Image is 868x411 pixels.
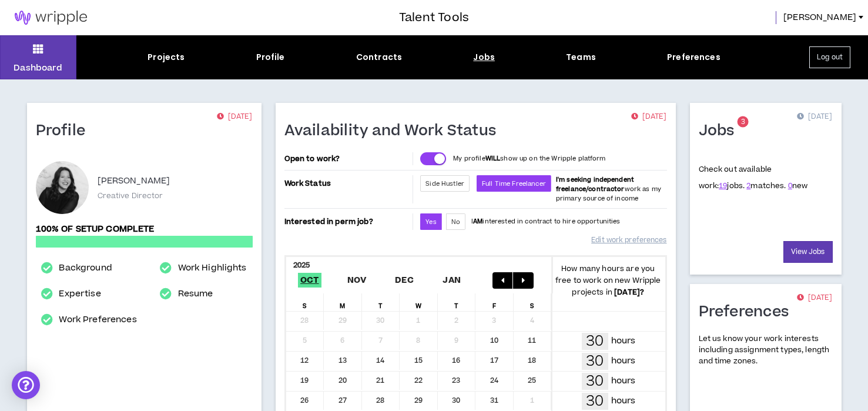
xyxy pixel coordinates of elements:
[286,293,324,311] div: S
[14,62,62,74] p: Dashboard
[438,293,476,311] div: T
[59,313,136,327] a: Work Preferences
[453,154,605,163] p: My profile show up on the Wripple platform
[551,263,665,298] p: How many hours are you free to work on new Wripple projects in
[473,217,482,226] strong: AM
[451,218,460,226] span: No
[783,241,833,263] a: View Jobs
[400,293,438,311] div: W
[36,161,89,214] div: Kristen A.
[611,355,636,367] p: hours
[485,154,501,163] strong: WILL
[178,287,213,301] a: Resume
[783,11,856,24] span: [PERSON_NAME]
[556,175,634,193] b: I'm seeking independent freelance/contractor
[611,335,636,347] p: hours
[217,111,252,123] p: [DATE]
[514,293,552,311] div: S
[614,287,644,298] b: [DATE] ?
[471,217,621,226] p: I interested in contract to hire opportunities
[746,181,750,191] a: 2
[475,293,514,311] div: F
[425,218,436,226] span: Yes
[809,46,850,68] button: Log out
[566,51,596,64] div: Teams
[667,51,720,64] div: Preferences
[284,122,505,141] h1: Availability and Work Status
[611,375,636,387] p: hours
[324,293,362,311] div: M
[393,273,416,288] span: Dec
[631,111,666,123] p: [DATE]
[591,230,666,250] a: Edit work preferences
[440,273,463,288] span: Jan
[699,164,808,191] p: Check out available work:
[59,287,100,301] a: Expertise
[556,175,661,203] span: work as my primary source of income
[699,303,798,322] h1: Preferences
[298,273,321,288] span: Oct
[719,181,745,191] span: jobs.
[178,261,247,275] a: Work Highlights
[788,181,792,191] a: 0
[148,51,185,64] div: Projects
[36,223,253,236] p: 100% of setup complete
[362,293,400,311] div: T
[284,175,411,192] p: Work Status
[356,51,402,64] div: Contracts
[345,273,369,288] span: Nov
[746,181,786,191] span: matches.
[12,371,40,399] div: Open Intercom Messenger
[738,116,749,128] sup: 3
[293,260,310,270] b: 2025
[36,122,95,141] h1: Profile
[284,213,411,230] p: Interested in perm job?
[699,122,743,141] h1: Jobs
[98,174,170,188] p: [PERSON_NAME]
[98,191,163,201] p: Creative Director
[256,51,285,64] div: Profile
[788,181,808,191] span: new
[719,181,727,191] a: 19
[425,179,464,188] span: Side Hustler
[797,111,832,123] p: [DATE]
[284,154,411,163] p: Open to work?
[611,395,636,407] p: hours
[399,9,469,26] h3: Talent Tools
[699,333,833,367] p: Let us know your work interests including assignment types, length and time zones.
[473,51,495,64] div: Jobs
[741,117,745,127] span: 3
[59,261,112,275] a: Background
[797,292,832,304] p: [DATE]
